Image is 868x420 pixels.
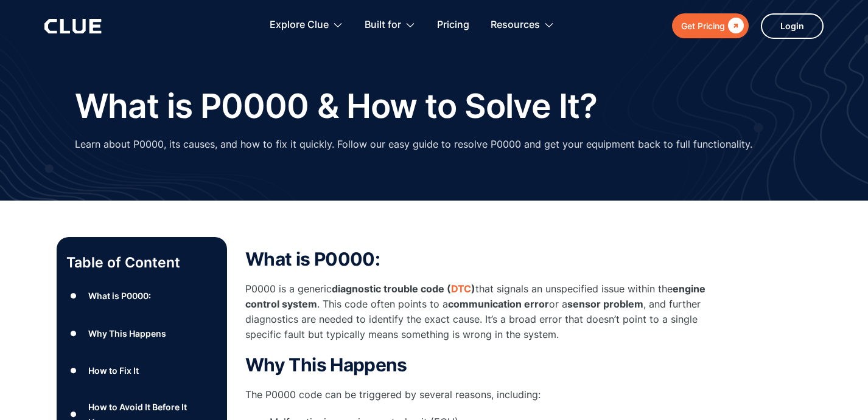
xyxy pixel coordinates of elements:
div: ● [66,362,81,380]
p: The P0000 code can be triggered by several reasons, including: [245,387,732,402]
div: Why This Happens [88,326,166,341]
a: Get Pricing [672,13,749,38]
p: P0000 is a generic that signals an unspecified issue within the . This code often points to a or ... [245,281,732,343]
a: Login [761,13,824,39]
div: Explore Clue [270,6,343,44]
strong: ) [471,283,475,295]
a: ●What is P0000: [66,287,217,305]
p: Table of Content [66,253,217,272]
div: Resources [491,6,555,44]
a: ●Why This Happens [66,324,217,342]
div: How to Fix It [88,363,139,378]
strong: diagnostic trouble code ( [332,283,451,295]
p: Learn about P0000, its causes, and how to fix it quickly. Follow our easy guide to resolve P0000 ... [75,137,752,152]
div: Explore Clue [270,6,329,44]
div: Built for [365,6,416,44]
strong: communication error [448,298,549,310]
a: DTC [451,283,471,295]
strong: Why This Happens [245,354,407,376]
div: Resources [491,6,540,44]
h1: What is P0000 & How to Solve It? [75,88,597,125]
strong: sensor problem [567,298,643,310]
div: What is P0000: [88,288,151,303]
strong: What is P0000: [245,248,380,270]
div: ● [66,324,81,342]
div: Built for [365,6,401,44]
a: ●How to Fix It [66,362,217,380]
a: Pricing [437,6,469,44]
strong: engine control system [245,283,705,310]
div: Get Pricing [681,18,725,33]
div: ● [66,287,81,305]
div:  [725,18,744,33]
